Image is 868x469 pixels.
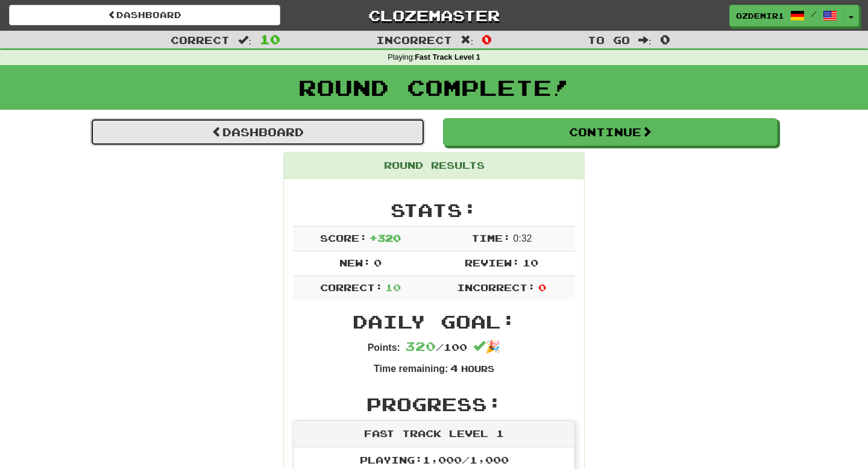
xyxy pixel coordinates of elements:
[729,5,844,27] a: ozdemir1 /
[471,232,511,244] span: Time:
[465,257,520,268] span: Review:
[523,257,538,268] span: 10
[171,34,230,46] span: Correct
[238,35,251,45] span: :
[538,282,546,293] span: 0
[461,364,494,374] small: Hours
[293,312,575,332] h2: Daily Goal:
[298,5,570,26] a: Clozemaster
[473,340,500,353] span: 🎉
[482,32,492,46] span: 0
[320,232,367,244] span: Score:
[415,53,480,61] strong: Fast Track Level 1
[293,394,575,414] h2: Progress:
[638,35,652,45] span: :
[457,282,535,293] span: Incorrect:
[293,200,575,220] h2: Stats:
[9,5,280,25] a: Dashboard
[374,257,382,268] span: 0
[405,341,467,353] span: / 100
[284,153,584,179] div: Round Results
[385,282,401,293] span: 10
[339,257,371,268] span: New:
[260,32,280,46] span: 10
[443,118,778,146] button: Continue
[368,342,400,353] strong: Points:
[660,32,670,46] span: 0
[461,35,474,45] span: :
[4,75,864,99] h1: Round Complete!
[360,454,509,465] span: Playing: 1,000 / 1,000
[736,10,784,21] span: ozdemir1
[405,339,436,353] span: 320
[374,364,448,374] strong: Time remaining:
[811,10,817,18] span: /
[376,34,452,46] span: Incorrect
[90,118,425,146] a: Dashboard
[513,233,532,244] span: 0 : 32
[320,282,383,293] span: Correct:
[450,362,458,374] span: 4
[588,34,630,46] span: To go
[370,232,401,244] span: + 320
[294,421,574,447] div: Fast Track Level 1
